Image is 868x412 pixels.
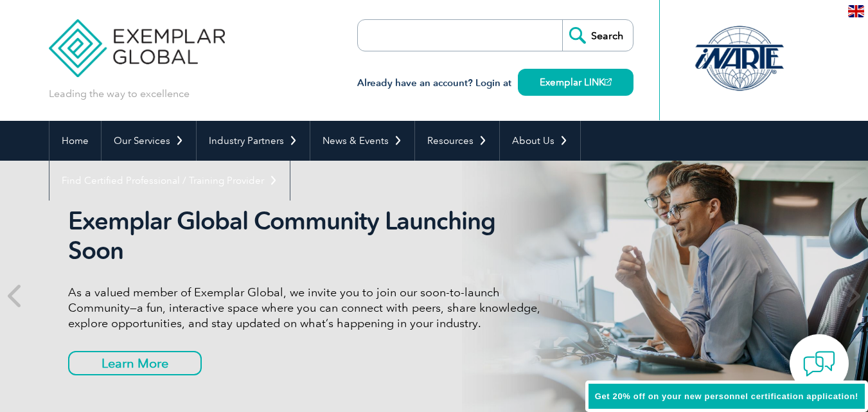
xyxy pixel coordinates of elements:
[49,161,290,201] a: Find Certified Professional / Training Provider
[102,121,196,161] a: Our Services
[595,391,858,401] span: Get 20% off on your new personnel certification application!
[500,121,580,161] a: About Us
[49,121,101,161] a: Home
[68,206,550,265] h2: Exemplar Global Community Launching Soon
[68,285,550,331] p: As a valued member of Exemplar Global, we invite you to join our soon-to-launch Community—a fun, ...
[197,121,310,161] a: Industry Partners
[848,5,864,17] img: en
[49,87,190,101] p: Leading the way to excellence
[803,348,835,380] img: contact-chat.png
[562,20,633,51] input: Search
[357,75,633,91] h3: Already have an account? Login at
[605,78,612,85] img: open_square.png
[310,121,414,161] a: News & Events
[415,121,499,161] a: Resources
[518,69,633,96] a: Exemplar LINK
[68,351,202,375] a: Learn More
